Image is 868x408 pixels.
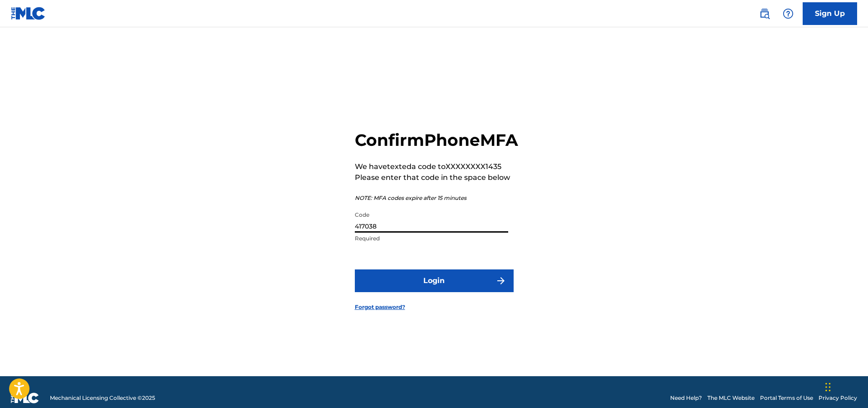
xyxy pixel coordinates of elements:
[355,303,405,311] a: Forgot password?
[819,394,857,402] a: Privacy Policy
[355,194,518,202] p: NOTE: MFA codes expire after 15 minutes
[803,2,857,25] a: Sign Up
[495,275,506,286] img: f7272a7cc735f4ea7f67.svg
[755,5,774,23] a: Public Search
[670,394,702,402] a: Need Help?
[50,394,155,402] span: Mechanical Licensing Collective © 2025
[707,394,755,402] a: The MLC Website
[11,393,39,403] img: logo
[823,364,868,408] iframe: Chat Widget
[783,8,794,19] img: help
[355,161,518,172] p: We have texted a code to XXXXXXXX1435
[825,373,831,401] div: Drag
[355,269,514,292] button: Login
[355,172,518,183] p: Please enter that code in the space below
[11,7,46,20] img: MLC Logo
[759,8,770,19] img: search
[355,130,518,150] h2: Confirm Phone MFA
[779,5,797,23] div: Help
[760,394,813,402] a: Portal Terms of Use
[355,234,508,243] p: Required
